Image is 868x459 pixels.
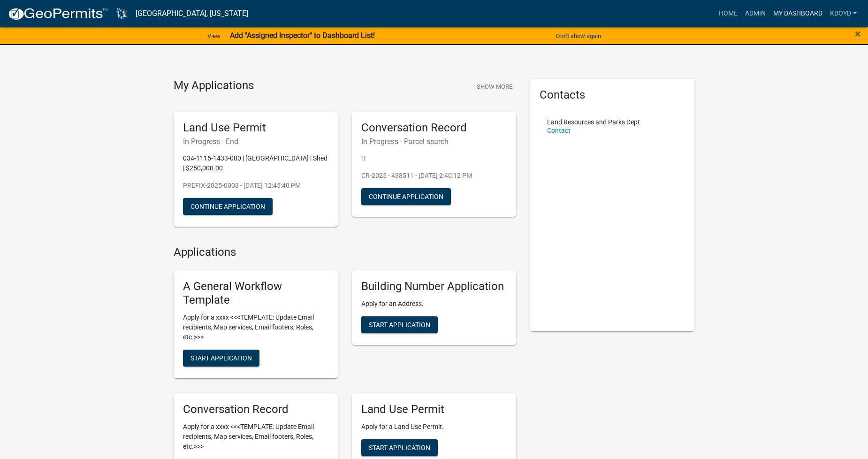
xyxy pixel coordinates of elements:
[204,28,224,44] a: View
[361,439,438,456] button: Start Application
[855,28,861,39] button: Close
[369,321,430,329] span: Start Application
[361,153,507,163] p: | |
[369,444,430,451] span: Start Application
[183,313,328,342] p: Apply for a xxxx <<<TEMPLATE: Update Email recipients, Map services, Email footers, Roles, etc.>>>
[547,119,640,125] p: Land Resources and Parks Dept
[183,280,328,307] h5: A General Workflow Template
[361,188,451,205] button: Continue Application
[473,79,516,94] button: Show More
[230,31,375,40] strong: Add "Assigned Inspector" to Dashboard List!
[174,79,254,93] h4: My Applications
[115,7,128,20] img: Dodge County, Wisconsin
[715,5,741,23] a: Home
[190,354,252,361] span: Start Application
[361,403,507,416] h5: Land Use Permit
[552,28,605,44] button: Don't show again
[136,6,248,22] a: [GEOGRAPHIC_DATA], [US_STATE]
[769,5,826,23] a: My Dashboard
[361,316,438,333] button: Start Application
[361,121,507,135] h5: Conversation Record
[174,245,516,259] h4: Applications
[183,137,328,146] h6: In Progress - End
[741,5,769,23] a: Admin
[183,153,328,173] p: 034-1115-1433-000 | [GEOGRAPHIC_DATA] | Shed | $250,000.00
[183,121,328,135] h5: Land Use Permit
[361,280,507,293] h5: Building Number Application
[183,181,328,191] p: PREFIX-2025-0003 - [DATE] 12:45:40 PM
[183,198,273,215] button: Continue Application
[361,422,507,432] p: Apply for a Land Use Permit.
[540,88,685,102] h5: Contacts
[183,403,328,416] h5: Conversation Record
[361,137,507,146] h6: In Progress - Parcel search
[361,171,507,181] p: CR-2025 - 438511 - [DATE] 2:40:12 PM
[183,350,259,367] button: Start Application
[547,127,571,134] a: Contact
[183,422,328,451] p: Apply for a xxxx <<<TEMPLATE: Update Email recipients, Map services, Email footers, Roles, etc.>>>
[361,299,507,309] p: Apply for an Address.
[855,27,861,40] span: ×
[826,5,860,23] a: kboyd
